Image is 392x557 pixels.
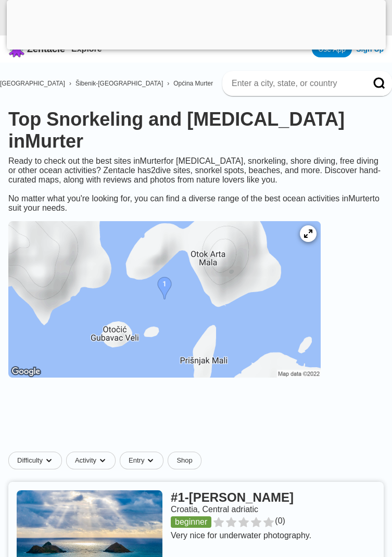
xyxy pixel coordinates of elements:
span: Entry [129,456,144,465]
span: Activity [75,456,96,465]
button: Difficultydropdown caret [8,452,66,469]
button: Entrydropdown caret [120,452,168,469]
img: dropdown caret [98,456,107,465]
span: › [69,80,71,87]
iframe: Advertisement [33,396,359,443]
img: dropdown caret [146,456,155,465]
span: Difficulty [17,456,43,465]
a: Šibenik-[GEOGRAPHIC_DATA] [75,80,163,87]
a: Shop [168,452,201,469]
img: Murter dive site map [8,221,321,378]
a: Općina Murter [173,80,213,87]
h1: Top Snorkeling and [MEDICAL_DATA] in Murter [8,108,384,152]
button: Activitydropdown caret [66,452,120,469]
input: Enter a city, state, or country [231,78,359,89]
span: › [167,80,169,87]
img: dropdown caret [45,456,53,465]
